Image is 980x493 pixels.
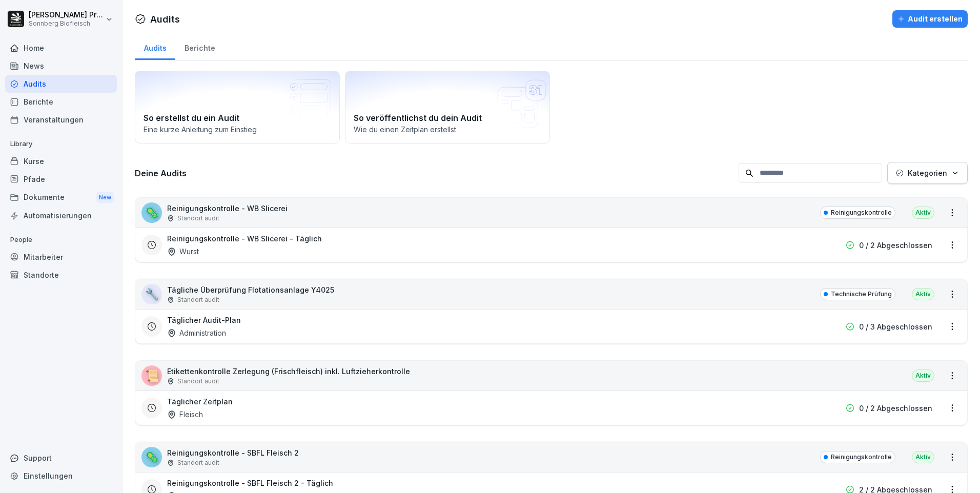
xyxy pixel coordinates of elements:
div: Aktiv [912,451,934,463]
p: Standort audit [177,295,219,304]
h3: Täglicher Audit-Plan [167,315,241,325]
a: Einstellungen [5,467,117,485]
a: Standorte [5,266,117,284]
p: Technische Prüfung [831,290,892,299]
p: [PERSON_NAME] Preßlauer [29,11,104,19]
h3: Deine Audits [135,168,733,179]
a: Kurse [5,152,117,170]
div: Support [5,449,117,467]
p: People [5,232,117,248]
a: Audits [5,75,117,93]
a: Pfade [5,170,117,188]
h1: Audits [150,12,180,26]
p: Standort audit [177,458,219,467]
p: Reinigungskontrolle [831,453,892,462]
p: Tägliche Überprüfung Flotationsanlage Y4025 [167,284,334,295]
h2: So erstellst du ein Audit [144,112,331,124]
a: So veröffentlichst du dein AuditWie du einen Zeitplan erstellst [345,71,550,143]
p: Kategorien [908,168,947,178]
p: Eine kurze Anleitung zum Einstieg [144,124,331,135]
p: Standort audit [177,377,219,386]
a: Veranstaltungen [5,111,117,129]
button: Kategorien [887,162,968,184]
p: 0 / 2 Abgeschlossen [859,403,932,414]
div: 🦠 [141,447,162,467]
a: News [5,57,117,75]
p: Reinigungskontrolle [831,208,892,217]
div: Dokumente [5,188,117,207]
p: Sonnberg Biofleisch [29,20,104,27]
div: 🔧 [141,284,162,304]
div: New [96,192,114,203]
p: Reinigungskontrolle - WB Slicerei [167,203,288,214]
a: Home [5,39,117,57]
div: Wurst [167,246,199,257]
h2: So veröffentlichst du dein Audit [354,112,541,124]
a: Mitarbeiter [5,248,117,266]
div: Aktiv [912,288,934,300]
div: Administration [167,327,226,338]
a: Berichte [175,34,224,60]
a: DokumenteNew [5,188,117,207]
h3: Täglicher Zeitplan [167,396,233,407]
p: 0 / 3 Abgeschlossen [859,321,932,332]
a: Berichte [5,93,117,111]
h3: Reinigungskontrolle - WB Slicerei - Täglich [167,233,322,244]
div: Audit erstellen [897,13,963,25]
p: Wie du einen Zeitplan erstellst [354,124,541,135]
div: 🦠 [141,202,162,223]
p: Reinigungskontrolle - SBFL Fleisch 2 [167,447,299,458]
p: Etikettenkontrolle Zerlegung (Frischfleisch) inkl. Luftzieherkontrolle [167,366,410,377]
a: Automatisierungen [5,207,117,224]
p: 0 / 2 Abgeschlossen [859,240,932,251]
div: Fleisch [167,409,203,420]
div: Aktiv [912,369,934,382]
p: Standort audit [177,214,219,223]
p: Library [5,136,117,152]
a: Audits [135,34,175,60]
button: Audit erstellen [892,10,968,28]
a: So erstellst du ein AuditEine kurze Anleitung zum Einstieg [135,71,340,143]
h3: Reinigungskontrolle - SBFL Fleisch 2 - Täglich [167,478,333,488]
div: 📜 [141,365,162,386]
div: Aktiv [912,207,934,219]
